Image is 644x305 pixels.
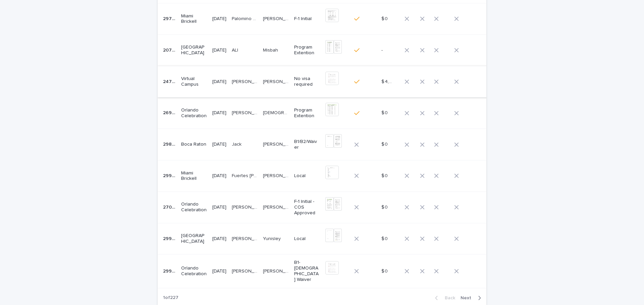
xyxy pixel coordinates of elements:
p: $ 0 [381,235,389,242]
tr: 2996829968 [GEOGRAPHIC_DATA][DATE][PERSON_NAME][PERSON_NAME] YunisleyYunisley Local$ 0$ 0 [158,223,488,254]
p: ALI [232,46,239,53]
p: Program Extention [294,107,320,119]
p: [PERSON_NAME] [263,78,290,85]
tr: 2474724747 Virtual Campus[DATE][PERSON_NAME][PERSON_NAME] [PERSON_NAME][PERSON_NAME] No visa requ... [158,66,488,97]
p: 27000 [163,203,177,210]
p: 29890 [163,140,177,147]
p: [DEMOGRAPHIC_DATA] [263,109,290,116]
p: $ 4,000.00 [381,78,395,85]
p: [GEOGRAPHIC_DATA] [181,233,207,244]
p: 29925 [163,267,177,274]
p: Misbah [263,46,279,53]
p: Yunisley [263,235,282,242]
p: 29968 [163,235,177,242]
p: [DATE] [212,236,226,242]
p: Miami Brickell [181,13,207,25]
span: Next [461,296,475,300]
p: $ 0 [381,267,389,274]
button: Next [458,295,486,301]
p: [DATE] [212,269,226,274]
p: [PERSON_NAME] [232,78,259,85]
button: Back [430,295,458,301]
p: Orlando Celebration [181,202,207,213]
p: Program Extention [294,45,320,56]
p: F-1 Initial - COS Approved [294,199,320,216]
p: [DATE] [212,16,226,22]
p: [PERSON_NAME] [263,15,290,22]
p: [DATE] [212,142,226,147]
p: Fuertes Peralta [232,172,259,179]
p: Orlando Celebration [181,107,207,119]
tr: 2079020790 [GEOGRAPHIC_DATA][DATE]ALIALI MisbahMisbah Program Extention-- [158,34,488,66]
p: [DATE] [212,205,226,210]
p: $ 0 [381,203,389,210]
p: No visa required [294,76,320,87]
p: 29781 [163,15,177,22]
p: 26960 [163,109,177,116]
p: 20790 [163,46,177,53]
tr: 2700027000 Orlando Celebration[DATE][PERSON_NAME][PERSON_NAME] [PERSON_NAME] [PERSON_NAME][PERSON... [158,192,488,223]
tr: 2696026960 Orlando Celebration[DATE][PERSON_NAME][PERSON_NAME] [DEMOGRAPHIC_DATA][DEMOGRAPHIC_DAT... [158,97,488,129]
span: Back [441,296,455,300]
p: Jack [232,140,243,147]
p: 24747 [163,78,177,85]
p: Local [294,236,320,242]
p: F-1 Initial [294,16,320,22]
p: - [381,46,384,53]
p: BARROS MIRANDA [232,203,259,210]
p: SAVASTANO NAVES [232,109,259,116]
p: $ 0 [381,140,389,147]
p: $ 0 [381,172,389,179]
p: Miami Brickell [181,170,207,182]
tr: 2996429964 Miami Brickell[DATE]Fuertes [PERSON_NAME]Fuertes [PERSON_NAME] [PERSON_NAME][PERSON_NA... [158,160,488,192]
tr: 2992529925 Orlando Celebration[DATE][PERSON_NAME] DO [PERSON_NAME][PERSON_NAME] DO [PERSON_NAME] ... [158,254,488,288]
p: $ 0 [381,15,389,22]
tr: 2989029890 Boca Raton[DATE]JackJack [PERSON_NAME] [PERSON_NAME][PERSON_NAME] [PERSON_NAME] B1/B2/... [158,129,488,160]
p: Local [294,173,320,179]
p: Arruda Bezerra [263,140,290,147]
p: [DATE] [212,173,226,179]
p: Virtual Campus [181,76,207,87]
tr: 2978129781 Miami Brickell[DATE]Palomino VivasPalomino Vivas [PERSON_NAME][PERSON_NAME] F-1 Initia... [158,3,488,34]
p: Orlando Celebration [181,265,207,277]
p: Boca Raton [181,142,207,147]
p: Henrique Antonio [263,267,290,274]
p: B1/B2/Waiver [294,139,320,150]
p: COSTELLA DO NASCIMENTO [232,267,259,274]
p: [DATE] [212,110,226,116]
p: [DATE] [212,48,226,53]
p: [DATE] [212,79,226,85]
p: [GEOGRAPHIC_DATA] [181,45,207,56]
p: Lervis Alexander [263,172,290,179]
p: Palomino Vivas [232,15,259,22]
p: $ 0 [381,109,389,116]
p: GARCELL PEREZ [232,235,259,242]
p: Kyran Raquel [263,203,290,210]
p: B1-[DEMOGRAPHIC_DATA] Waiver [294,260,320,282]
p: 29964 [163,172,177,179]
